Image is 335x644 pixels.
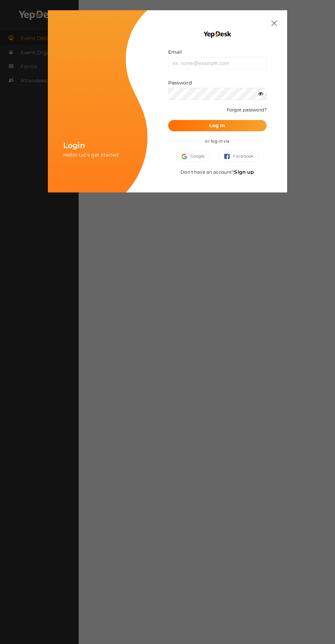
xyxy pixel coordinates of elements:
[182,154,190,159] img: google.svg
[218,151,259,162] button: Facebook
[168,120,267,131] button: Log In
[63,152,118,158] span: Hello! Let's get started
[224,154,233,159] img: facebook.svg
[234,169,254,175] a: Sign up
[63,141,85,150] span: Login
[203,31,231,38] img: YEP_black_cropped.png
[176,151,211,162] button: Google
[168,49,182,55] label: Email
[168,57,267,69] input: ex: some@example.com
[180,169,254,175] span: Don't have an account?
[200,133,234,149] span: or log in via
[271,21,277,26] img: close.svg
[168,79,192,86] label: Password
[209,122,225,129] b: Log In
[227,107,267,112] a: Forgot password?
